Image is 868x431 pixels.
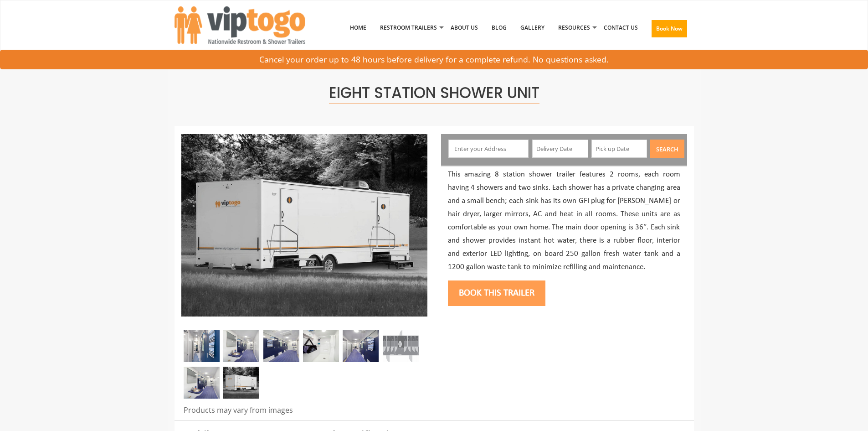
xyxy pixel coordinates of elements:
a: Gallery [514,4,551,52]
input: Enter your Address [448,140,529,158]
input: Pick up Date [591,140,647,158]
a: Resources [551,4,597,52]
a: Home [343,4,373,52]
img: Inside of a shower restroom trailer with a sink and four blue doors to shower booths [184,367,220,399]
p: This amazing 8 station shower trailer features 2 rooms, each room having 4 showers and two sinks.... [448,168,680,274]
a: Book Now [645,4,694,57]
a: Blog [485,4,514,52]
img: Interior of shower restroom with blue doors and sink at the end of a passage [263,330,299,362]
span: Eight Station Shower Unit [329,82,539,104]
img: Outside view of eight station shower unit [223,367,259,399]
img: VIPTOGO [175,6,305,44]
input: Delivery Date [532,140,588,158]
img: Outside view of eight station shower unit [181,134,427,317]
img: A zoomed in inside view of restroom stations with blue doors and colorful towels [184,330,220,362]
a: Restroom Trailers [373,4,444,52]
div: Products may vary from images [181,405,427,421]
button: Book Now [652,20,687,37]
button: Book this trailer [448,280,545,306]
img: A zoomed in inside view of restroom stations with blue doors and colorful towels [343,330,379,362]
img: Inside of a shower restroom trailer with a sink and four blue doors to shower booths [223,330,259,362]
button: Search [650,140,684,158]
a: Contact Us [597,4,645,52]
a: About Us [444,4,485,52]
img: Inner look of white shower booth of a restroom trailer [303,330,339,362]
img: Image of 8 Station Combo Restroom Floor Plan [383,330,419,362]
